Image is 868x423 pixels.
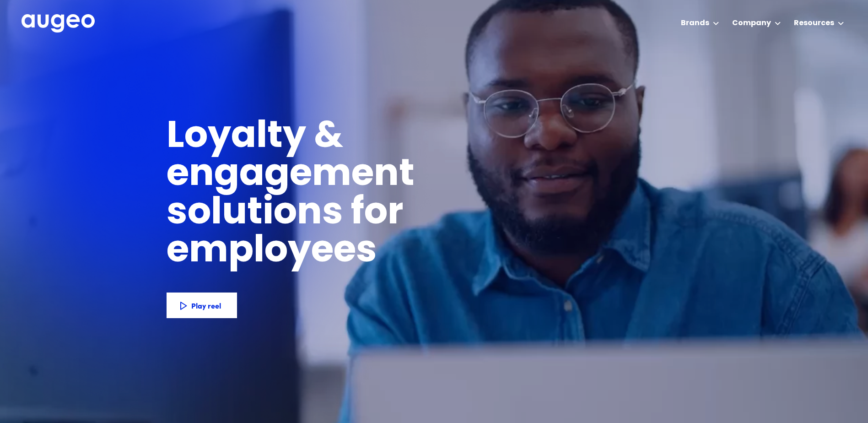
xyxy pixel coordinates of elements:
[22,14,95,33] a: home
[732,18,771,29] div: Company
[167,119,562,233] h1: Loyalty & engagement solutions for
[167,233,393,271] h1: employees
[22,14,95,33] img: Augeo's full logo in white.
[681,18,709,29] div: Brands
[167,293,237,318] a: Play reel
[794,18,834,29] div: Resources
